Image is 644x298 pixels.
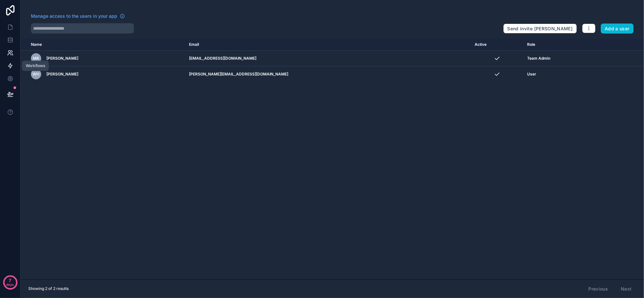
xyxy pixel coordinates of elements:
p: days [6,280,14,289]
td: [PERSON_NAME][EMAIL_ADDRESS][DOMAIN_NAME] [185,66,471,82]
span: Showing 2 of 2 results [28,286,69,291]
p: 7 [9,277,12,284]
th: Email [185,39,471,51]
span: User [527,72,536,77]
span: WH [33,72,40,77]
a: Manage access to the users in your app [31,13,125,19]
button: Add a user [601,24,634,34]
div: scrollable content [21,39,644,279]
th: Name [21,39,185,51]
button: Send invite [PERSON_NAME] [503,24,577,34]
span: MR [33,56,39,61]
td: [EMAIL_ADDRESS][DOMAIN_NAME] [185,51,471,66]
th: Role [524,39,606,51]
span: Manage access to the users in your app [31,13,117,19]
span: [PERSON_NAME] [46,72,78,77]
span: Team Admin [527,56,551,61]
th: Active [471,39,524,51]
span: [PERSON_NAME] [46,56,78,61]
div: Workflows [26,63,45,68]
